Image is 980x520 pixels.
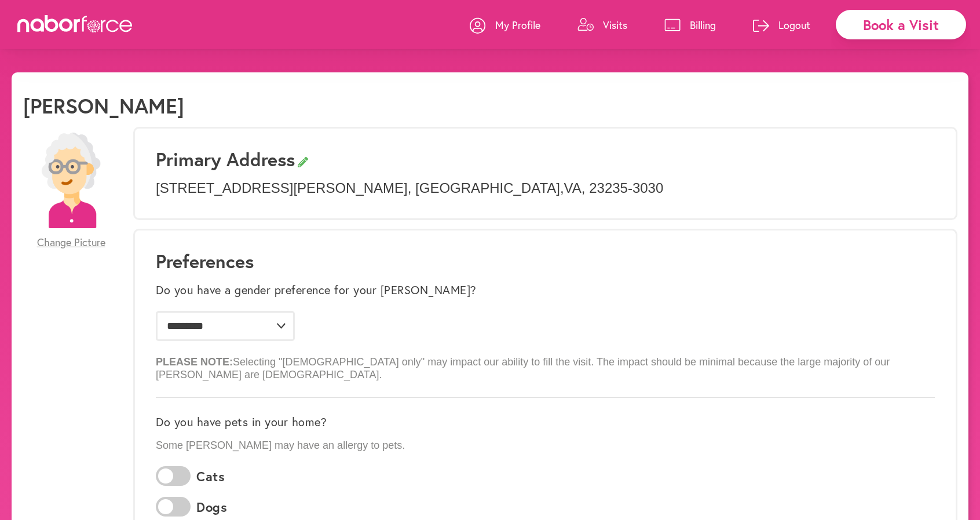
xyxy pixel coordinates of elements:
[470,8,540,42] a: My Profile
[778,18,810,32] p: Logout
[156,356,233,368] b: PLEASE NOTE:
[156,148,935,170] h3: Primary Address
[196,500,227,515] label: Dogs
[156,440,935,452] p: Some [PERSON_NAME] may have an allergy to pets.
[690,18,716,32] p: Billing
[156,250,935,272] h1: Preferences
[156,347,935,381] p: Selecting "[DEMOGRAPHIC_DATA] only" may impact our ability to fill the visit. The impact should b...
[23,93,184,118] h1: [PERSON_NAME]
[156,283,477,297] label: Do you have a gender preference for your [PERSON_NAME]?
[156,180,935,197] p: [STREET_ADDRESS][PERSON_NAME] , [GEOGRAPHIC_DATA] , VA , 23235-3030
[664,8,716,42] a: Billing
[196,469,225,484] label: Cats
[37,236,105,249] span: Change Picture
[495,18,540,32] p: My Profile
[23,133,119,228] img: efc20bcf08b0dac87679abea64c1faab.png
[836,10,966,39] div: Book a Visit
[603,18,627,32] p: Visits
[577,8,627,42] a: Visits
[156,415,327,429] label: Do you have pets in your home?
[753,8,810,42] a: Logout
